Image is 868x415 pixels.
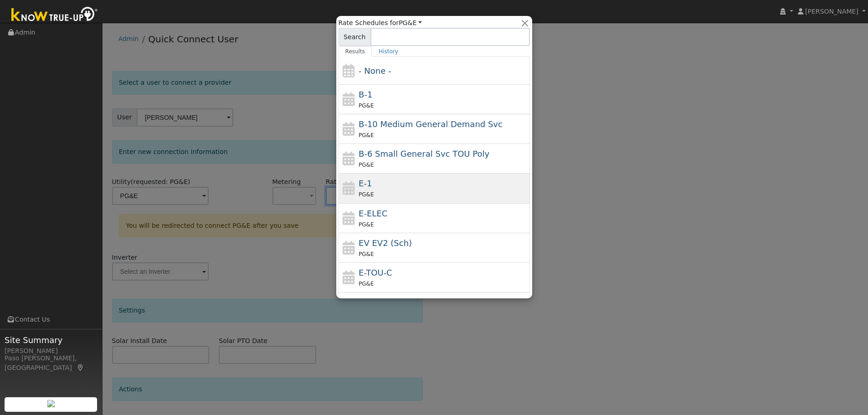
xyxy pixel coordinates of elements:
span: B-6 Small General Service TOU Poly Phase [359,149,489,159]
span: PG&E [359,281,374,287]
span: B-1 [359,90,372,99]
div: [PERSON_NAME] [5,346,98,356]
span: PG&E [359,102,374,109]
img: Know True-Up [7,5,103,26]
span: PG&E [359,191,374,198]
a: History [372,46,405,57]
span: E-TOU-C [359,268,392,277]
span: Site Summary [5,334,98,346]
span: B-10 Medium General Demand Service (Primary Voltage) [359,119,503,129]
span: Electric Vehicle EV2 (Sch) [359,238,412,248]
a: Results [339,46,372,57]
span: PG&E [359,221,374,228]
span: PG&E [359,251,374,257]
span: Rate Schedules for [339,18,422,28]
span: PG&E [359,132,374,138]
span: Search [339,28,371,46]
a: Map [77,364,85,371]
span: E-ELEC [359,209,387,218]
span: [PERSON_NAME] [805,8,858,15]
span: - None - [359,66,391,76]
a: PG&E [399,19,422,26]
img: retrieve [47,400,55,407]
span: PG&E [359,162,374,168]
div: Paso [PERSON_NAME], [GEOGRAPHIC_DATA] [5,354,98,373]
span: E-1 [359,179,372,188]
